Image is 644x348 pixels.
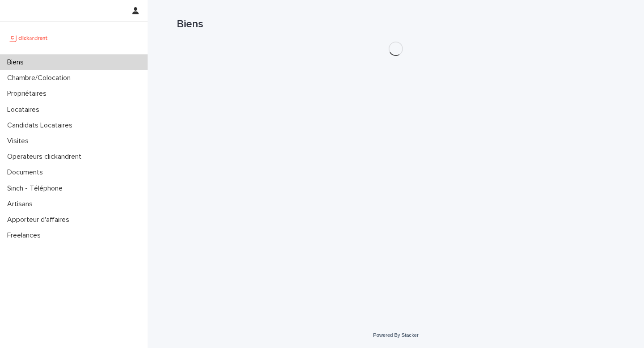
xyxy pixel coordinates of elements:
[7,29,51,47] img: UCB0brd3T0yccxBKYDjQ
[4,89,54,98] p: Propriétaires
[4,200,40,208] p: Artisans
[4,58,31,67] p: Biens
[4,184,70,193] p: Sinch - Téléphone
[4,106,47,114] p: Locataires
[4,168,50,177] p: Documents
[4,74,78,82] p: Chambre/Colocation
[4,153,89,161] p: Operateurs clickandrent
[373,332,418,338] a: Powered By Stacker
[177,18,615,31] h1: Biens
[4,137,36,145] p: Visites
[4,121,80,130] p: Candidats Locataires
[4,216,76,224] p: Apporteur d'affaires
[4,231,48,240] p: Freelances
